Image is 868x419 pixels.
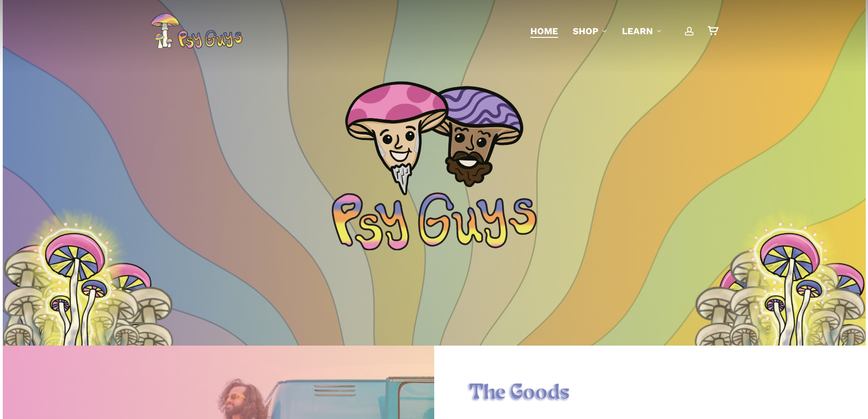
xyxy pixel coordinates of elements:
span: Shop [573,26,598,36]
span: Home [530,26,558,36]
img: PsyGuys Heads Logo [343,69,525,206]
a: Learn [622,25,662,37]
img: PsyGuys [150,13,242,49]
span: Learn [622,26,653,36]
img: Illustration of a cluster of tall mushrooms with light caps and dark gills, viewed from below. [729,214,866,355]
a: Home [530,25,558,37]
img: Illustration of a cluster of tall mushrooms with light caps and dark gills, viewed from below. [694,250,831,391]
h1: The Goods [469,381,831,406]
img: Colorful psychedelic mushrooms with pink, blue, and yellow patterns on a glowing yellow background. [734,205,848,368]
img: Illustration of a cluster of tall mushrooms with light caps and dark gills, viewed from below. [3,214,139,355]
a: Shop [573,25,607,37]
img: Psychedelic PsyGuys Text Logo [332,192,537,250]
img: Colorful psychedelic mushrooms with pink, blue, and yellow patterns on a glowing yellow background. [20,205,134,368]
